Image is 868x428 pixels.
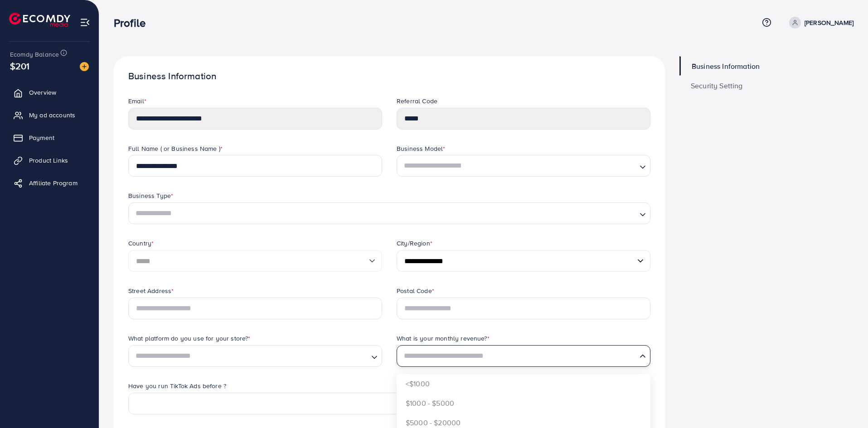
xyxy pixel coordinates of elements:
div: Search for option [128,202,650,224]
label: Business Model [397,144,445,153]
div: Search for option [397,155,650,177]
a: Payment [7,129,92,147]
label: Email [128,96,146,106]
a: Overview [7,83,92,101]
input: Search for option [132,205,636,222]
a: Product Links [7,151,92,169]
label: Street Address [128,286,174,295]
h3: Profile [114,16,153,29]
h1: Business Information [128,71,650,82]
label: What platform do you use for your store? [128,334,251,343]
span: $201 [10,59,30,72]
span: My ad accounts [29,111,75,120]
span: Affiliate Program [29,178,78,188]
a: [PERSON_NAME] [786,17,853,29]
label: Business Type [128,191,173,200]
img: image [80,62,89,71]
span: Payment [29,133,54,142]
img: logo [9,13,70,27]
div: Search for option [128,393,650,414]
a: Affiliate Program [7,174,92,192]
span: Overview [29,88,56,97]
label: What is your monthly revenue? [397,334,490,343]
label: Referral Code [397,96,437,106]
label: Have you run TikTok Ads before ? [128,381,226,390]
label: Full Name ( or Business Name ) [128,144,223,153]
label: City/Region [397,239,432,248]
div: Search for option [397,345,650,367]
span: Security Setting [691,82,743,89]
input: Search for option [132,347,368,364]
label: Country [128,239,154,248]
span: Ecomdy Balance [10,50,59,59]
input: Search for option [138,395,636,412]
div: Search for option [128,345,382,367]
input: Search for option [401,347,636,364]
p: [PERSON_NAME] [805,17,853,28]
span: Product Links [29,156,68,165]
iframe: Chat [829,387,861,421]
a: My ad accounts [7,106,92,124]
span: Business Information [692,63,760,70]
label: Postal Code [397,286,434,295]
img: menu [80,17,90,28]
input: Search for option [401,158,636,174]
